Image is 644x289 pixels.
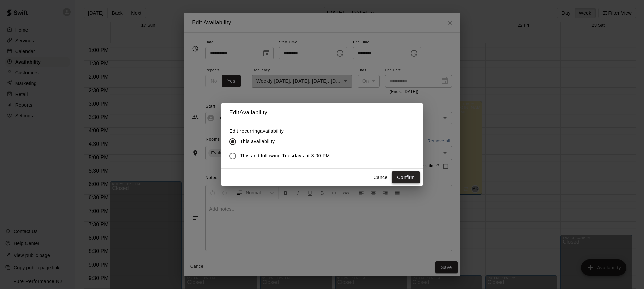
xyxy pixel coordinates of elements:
[392,171,420,184] button: Confirm
[240,138,275,145] span: This availability
[221,103,423,122] h2: Edit Availability
[240,152,330,159] span: This and following Tuesdays at 3:00 PM
[370,171,392,184] button: Cancel
[229,128,335,134] label: Edit recurring availability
